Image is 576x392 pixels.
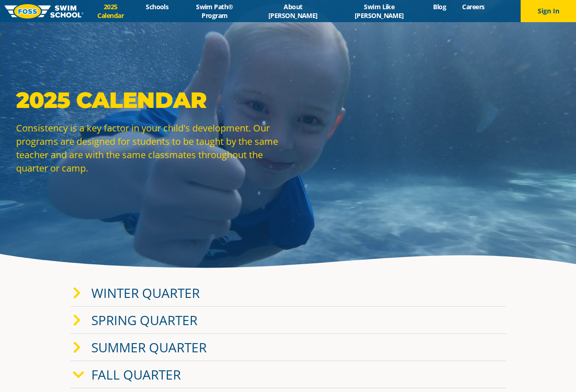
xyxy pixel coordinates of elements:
[177,2,253,20] a: Swim Path® Program
[91,339,207,356] a: Summer Quarter
[16,87,207,113] strong: 2025 Calendar
[333,2,425,20] a: Swim Like [PERSON_NAME]
[454,2,493,11] a: Careers
[91,366,181,383] a: Fall Quarter
[425,2,454,11] a: Blog
[253,2,333,20] a: About [PERSON_NAME]
[91,284,200,302] a: Winter Quarter
[5,4,83,18] img: FOSS Swim School Logo
[138,2,177,11] a: Schools
[16,121,284,175] p: Consistency is a key factor in your child's development. Our programs are designed for students t...
[91,311,197,329] a: Spring Quarter
[83,2,138,20] a: 2025 Calendar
